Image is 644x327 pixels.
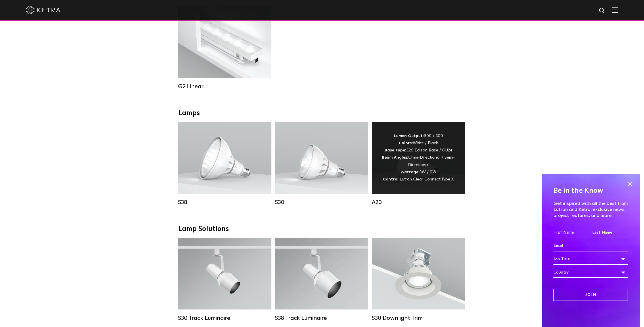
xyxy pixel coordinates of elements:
[26,6,60,14] img: ketra-logo-2019-white
[400,177,454,181] span: Lutron Clear Connect Type X
[553,201,628,218] p: Get inspired with all the best from Lutron and Ketra: exclusive news, project features, and more.
[178,83,271,90] div: G2 Linear
[553,185,628,196] h4: Be in the Know
[372,238,465,322] a: S30 Downlight Trim S30 Downlight Trim
[382,155,408,159] strong: Beam Angles:
[372,122,465,206] a: A20 Lumen Output:600 / 800Colors:White / BlackBase Type:E26 Edison Base / GU24Beam Angles:Omni-Di...
[553,241,628,251] input: Email
[178,122,271,206] a: S38 Lumen Output:1100Colors:White / BlackBase Type:E26 Edison Base / GU24Beam Angles:10° / 25° / ...
[178,225,466,233] div: Lamp Solutions
[178,199,271,206] div: S38
[553,227,589,238] input: First Name
[394,134,424,138] strong: Lumen Output:
[553,289,628,301] input: Join
[612,7,618,13] img: Hamburger%20Nav.svg
[372,315,465,322] div: S30 Downlight Trim
[178,6,271,90] a: G2 Linear Lumen Output:400 / 700 / 1000Colors:WhiteBeam Angles:Flood / [GEOGRAPHIC_DATA] / Narrow...
[372,199,465,206] div: A20
[553,267,628,278] div: Country
[275,238,368,322] a: S38 Track Luminaire Lumen Output:1100Colors:White / BlackBeam Angles:10° / 25° / 40° / 60°Wattage...
[383,177,400,181] strong: Control:
[592,227,628,238] input: Last Name
[385,148,406,152] strong: Base Type:
[400,170,419,174] strong: Wattage:
[380,132,457,183] div: 600 / 800 White / Black E26 Edison Base / GU24 Omni-Directional / Semi-Directional 8W / 9W
[178,109,466,118] div: Lamps
[553,254,628,265] div: Job Title
[275,122,368,206] a: S30 Lumen Output:1100Colors:White / BlackBase Type:E26 Edison Base / GU24Beam Angles:15° / 25° / ...
[178,238,271,322] a: S30 Track Luminaire Lumen Output:1100Colors:White / BlackBeam Angles:15° / 25° / 40° / 60° / 90°W...
[275,315,368,322] div: S38 Track Luminaire
[599,7,606,14] img: search icon
[178,315,271,322] div: S30 Track Luminaire
[399,141,413,145] strong: Colors:
[275,199,368,206] div: S30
